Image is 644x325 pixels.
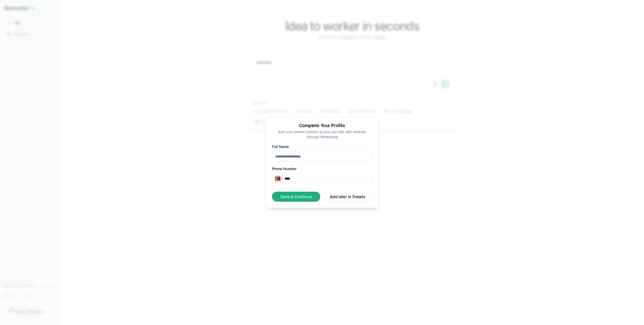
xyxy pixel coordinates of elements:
button: Add later in Details [323,192,372,202]
label: Full Name [272,144,289,149]
p: Add your phone number so you can talk with workers through WhatsApp [272,129,372,139]
button: Save & Continue [272,192,320,202]
label: Phone Number [272,167,297,171]
h2: Complete Your Profile [272,123,372,128]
